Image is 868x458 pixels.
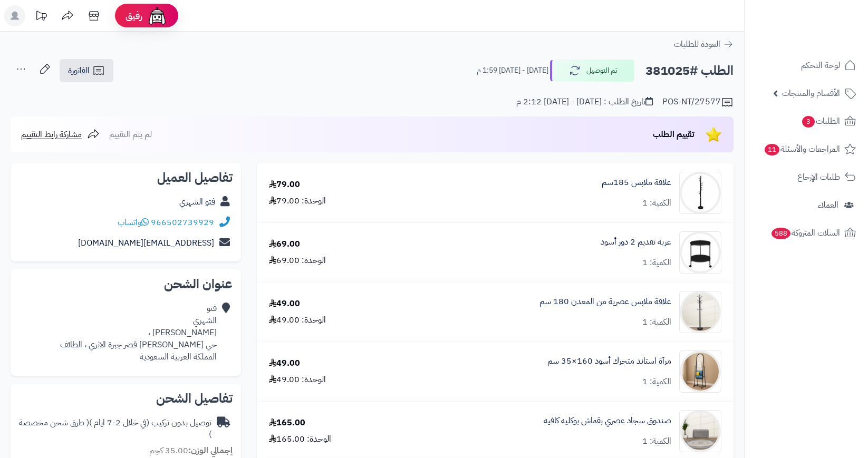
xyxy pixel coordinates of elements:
[539,296,671,308] a: علاقة ملابس عصرية من المعدن 180 سم
[801,114,840,129] span: الطلبات
[118,216,149,229] a: واتساب
[674,38,734,51] a: العودة للطلبات
[269,195,326,207] div: الوحدة: 79.00
[642,316,671,328] div: الكمية: 1
[516,96,653,108] div: تاريخ الطلب : [DATE] - [DATE] 2:12 م
[60,303,217,363] div: فتو الشهري [PERSON_NAME] ، حي [PERSON_NAME] قصر جبرة الاثري ، الطائف المملكة العربية السعودية
[764,144,779,156] span: 11
[269,238,300,250] div: 69.00
[801,58,840,73] span: لوحة التحكم
[126,9,142,22] span: رفيق
[28,5,54,29] a: تحديثات المنصة
[19,278,233,290] h2: عنوان الشحن
[21,128,100,141] a: مشاركة رابط التقييم
[764,142,840,157] span: المراجعات والأسئلة
[550,60,634,82] button: تم التوصيل
[269,179,300,191] div: 79.00
[147,5,168,26] img: ai-face.png
[269,374,326,386] div: الوحدة: 49.00
[797,170,840,184] span: طلبات الإرجاع
[642,197,671,209] div: الكمية: 1
[662,96,734,109] div: POS-NT/27577
[269,255,326,267] div: الوحدة: 69.00
[19,171,233,184] h2: تفاصيل العميل
[151,216,214,229] a: 966502739929
[179,196,215,208] a: فتو الشهري
[602,177,671,189] a: علاقة ملابس 185سم
[60,59,113,82] a: الفاتورة
[818,198,838,212] span: العملاء
[680,350,721,393] img: 1753188072-1-90x90.jpg
[544,415,671,427] a: صندوق سجاد عصري بقماش بوكليه كافيه
[477,65,548,76] small: [DATE] - [DATE] 1:59 م
[680,172,721,214] img: 1694870187-63456346234653-90x90.jpg
[149,444,233,457] small: 35.00 كجم
[770,226,840,240] span: السلات المتروكة
[751,53,862,78] a: لوحة التحكم
[19,417,211,441] div: توصيل بدون تركيب (في خلال 2-7 ايام )
[109,128,152,141] span: لم يتم التقييم
[751,220,862,246] a: السلات المتروكة588
[21,128,82,141] span: مشاركة رابط التقييم
[642,435,671,447] div: الكمية: 1
[653,128,695,141] span: تقييم الطلب
[796,8,858,30] img: logo-2.png
[680,291,721,333] img: 1752316486-1-90x90.jpg
[547,355,671,367] a: مرآة استاند متحرك أسود 160×35 سم
[751,164,862,190] a: طلبات الإرجاع
[751,192,862,218] a: العملاء
[674,38,720,51] span: العودة للطلبات
[680,410,721,452] img: 1753261164-1-90x90.jpg
[645,60,734,82] h2: الطلب #381025
[782,86,840,101] span: الأقسام والمنتجات
[78,237,214,249] a: [EMAIL_ADDRESS][DOMAIN_NAME]
[269,417,305,429] div: 165.00
[269,298,300,310] div: 49.00
[802,116,815,128] span: 3
[751,137,862,162] a: المراجعات والأسئلة11
[19,392,233,405] h2: تفاصيل الشحن
[642,376,671,388] div: الكمية: 1
[269,314,326,326] div: الوحدة: 49.00
[771,228,791,240] span: 588
[19,416,211,441] span: ( طرق شحن مخصصة )
[188,444,233,457] strong: إجمالي الوزن:
[601,236,671,248] a: عربة تقديم 2 دور أسود
[269,433,331,445] div: الوحدة: 165.00
[68,64,90,77] span: الفاتورة
[269,357,300,369] div: 49.00
[680,231,721,274] img: 1747477903-1-90x90.jpg
[751,109,862,134] a: الطلبات3
[642,257,671,269] div: الكمية: 1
